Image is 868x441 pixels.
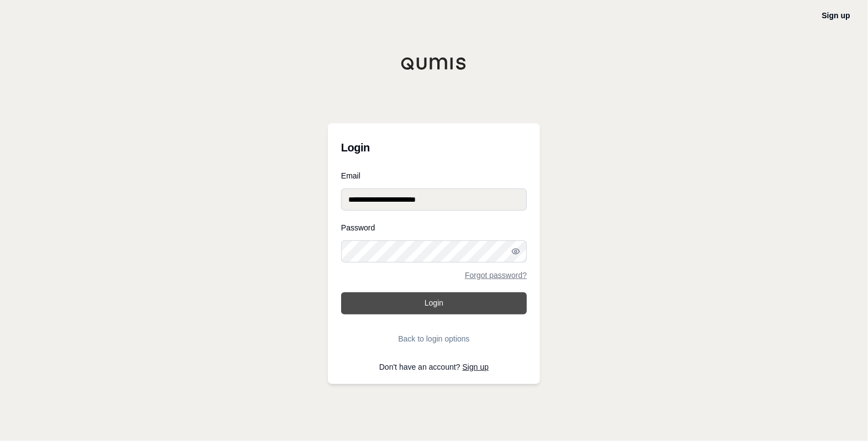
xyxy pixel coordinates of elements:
[822,11,850,20] a: Sign up
[341,136,527,159] h3: Login
[341,292,527,314] button: Login
[463,363,489,371] a: Sign up
[341,172,527,180] label: Email
[341,224,527,232] label: Password
[401,57,467,70] img: Qumis
[341,328,527,350] button: Back to login options
[465,271,527,279] a: Forgot password?
[341,363,527,371] p: Don't have an account?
